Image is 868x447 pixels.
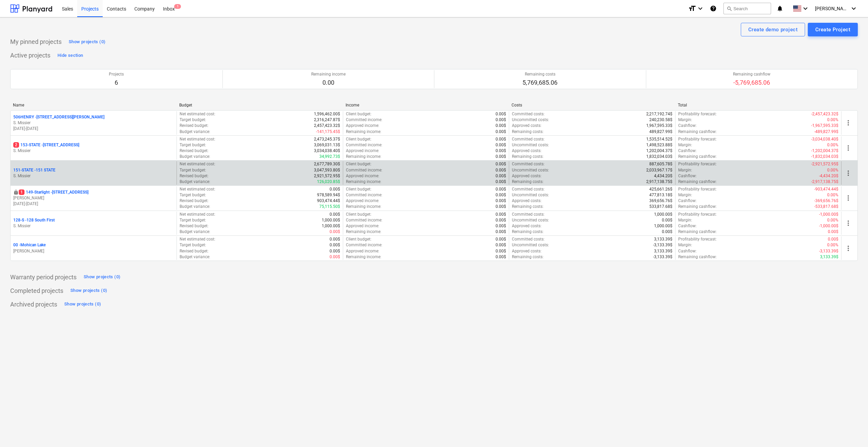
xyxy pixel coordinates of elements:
[63,299,103,310] button: Show projects (0)
[314,123,340,129] p: 2,457,423.32$
[180,129,210,135] p: Budget variance :
[512,154,544,160] p: Remaining costs :
[512,192,549,198] p: Uncommitted costs :
[512,129,544,135] p: Remaining costs :
[13,114,174,132] div: 506HENRY -[STREET_ADDRESS][PERSON_NAME]S. Missier[DATE]-[DATE]
[512,186,545,192] p: Committed costs :
[314,173,340,179] p: 2,921,572.95$
[512,242,549,248] p: Uncommitted costs :
[512,217,549,223] p: Uncommitted costs :
[678,248,697,254] p: Cashflow :
[512,167,549,173] p: Uncommitted costs :
[67,36,107,47] button: Show projects (0)
[57,52,83,60] div: Hide section
[678,223,697,229] p: Cashflow :
[815,6,849,11] span: [PERSON_NAME]
[64,300,101,308] div: Show projects (0)
[13,114,104,120] p: 506HENRY - [STREET_ADDRESS][PERSON_NAME]
[330,212,340,217] p: 0.00$
[496,186,506,192] p: 0.00$
[811,111,838,117] p: -2,457,423.32$
[180,161,215,167] p: Net estimated cost :
[654,223,672,229] p: 1,000.00$
[180,204,210,210] p: Budget variance :
[330,242,340,248] p: 0.00$
[179,103,340,107] div: Budget
[654,173,672,179] p: 4,434.20$
[777,4,783,13] i: notifications
[646,179,672,185] p: 2,917,138.75$
[13,217,174,229] div: 128-S -128 South FirstS. Missier
[496,129,506,135] p: 0.00$
[512,179,544,185] p: Remaining costs :
[815,25,850,34] div: Create Project
[649,198,672,204] p: 369,656.76$
[317,179,340,185] p: 126,020.85$
[649,192,672,198] p: 477,813.18$
[512,173,541,179] p: Approved costs :
[496,236,506,242] p: 0.00$
[13,189,19,195] span: locked
[346,123,379,129] p: Approved income :
[180,136,215,142] p: Net estimated cost :
[649,161,672,167] p: 887,605.78$
[10,300,57,309] p: Archived projects
[850,4,858,13] i: keyboard_arrow_down
[512,161,545,167] p: Committed costs :
[819,212,838,217] p: -1,000.00$
[844,119,852,127] span: more_vert
[741,23,805,36] button: Create demo project
[662,229,672,235] p: 0.00$
[319,204,340,210] p: 75,115.50$
[678,148,697,154] p: Cashflow :
[180,186,215,192] p: Net estimated cost :
[109,71,124,77] p: Projects
[827,217,838,223] p: 0.00%
[13,242,174,254] div: 00 -Mohican Lake[PERSON_NAME]
[811,161,838,167] p: -2,921,572.95$
[13,103,174,107] div: Name
[512,254,544,260] p: Remaining costs :
[811,148,838,154] p: -1,202,004.37$
[13,142,174,154] div: 2153-STATE -[STREET_ADDRESS]S. Missier
[649,186,672,192] p: 425,661.26$
[346,167,382,173] p: Committed income :
[801,4,809,13] i: keyboard_arrow_down
[678,117,692,123] p: Margin :
[827,117,838,123] p: 0.00%
[346,142,382,148] p: Committed income :
[346,186,371,192] p: Client budget :
[696,4,704,13] i: keyboard_arrow_down
[346,179,381,185] p: Remaining income :
[70,287,107,295] div: Show projects (0)
[174,4,181,9] span: 1
[512,229,544,235] p: Remaining costs :
[13,189,19,195] div: This project is confidential
[13,217,55,223] p: 128-S - 128 South First
[330,248,340,254] p: 0.00$
[727,6,732,11] span: search
[646,136,672,142] p: 1,535,514.52$
[346,242,382,248] p: Committed income :
[678,129,717,135] p: Remaining cashflow :
[346,103,506,107] div: Income
[819,248,838,254] p: -3,133.39$
[496,254,506,260] p: 0.00$
[678,167,692,173] p: Margin :
[180,179,210,185] p: Budget variance :
[180,192,206,198] p: Target budget :
[13,242,46,248] p: 00 - Mohican Lake
[13,173,174,179] p: S. Missier
[678,123,697,129] p: Cashflow :
[496,223,506,229] p: 0.00$
[317,192,340,198] p: 978,589.94$
[678,179,717,185] p: Remaining cashflow :
[13,120,174,126] p: S. Missier
[649,204,672,210] p: 533,817.68$
[678,204,717,210] p: Remaining cashflow :
[678,198,697,204] p: Cashflow :
[512,117,549,123] p: Uncommitted costs :
[322,223,340,229] p: 1,000.00$
[496,117,506,123] p: 0.00$
[678,173,697,179] p: Cashflow :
